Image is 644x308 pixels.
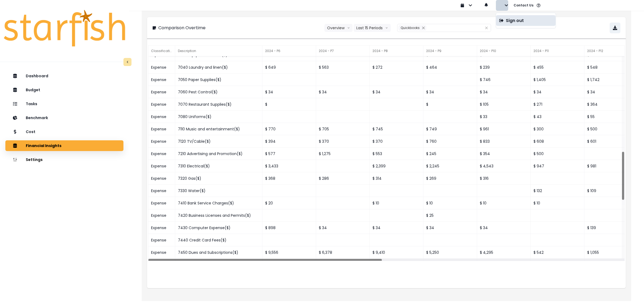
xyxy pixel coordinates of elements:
[5,112,123,123] button: Benchmark
[420,25,426,31] button: Remove
[316,61,370,74] div: $ 563
[148,222,175,234] div: Expense
[148,172,175,185] div: Expense
[175,148,262,160] div: 7210 Advertising and Promotion($)
[148,148,175,160] div: Expense
[584,61,638,74] div: $ 548
[370,61,423,74] div: $ 272
[477,172,531,185] div: $ 316
[531,123,584,135] div: $ 300
[370,222,423,234] div: $ 34
[148,197,175,209] div: Expense
[477,86,531,98] div: $ 34
[584,98,638,111] div: $ 364
[370,246,423,259] div: $ 9,410
[148,209,175,222] div: Expense
[531,246,584,259] div: $ 542
[531,185,584,197] div: $ 132
[26,88,40,92] p: Budget
[584,246,638,259] div: $ 1,055
[477,135,531,148] div: $ 833
[347,25,350,31] svg: arrow down line
[531,98,584,111] div: $ 271
[175,74,262,86] div: 7050 Paper Supplies($)
[584,123,638,135] div: $ 500
[423,148,477,160] div: $ 245
[148,185,175,197] div: Expense
[316,148,370,160] div: $ 1,275
[175,98,262,111] div: 7070 Restaurant Supplies($)
[506,18,524,23] p: Sign out
[370,46,423,56] div: 2024 - P8
[262,46,316,56] div: 2024 - P6
[423,135,477,148] div: $ 760
[477,98,531,111] div: $ 105
[584,185,638,197] div: $ 109
[5,98,123,109] button: Tasks
[316,222,370,234] div: $ 34
[175,209,262,222] div: 7420 Business Licenses and Permits($)
[148,246,175,259] div: Expense
[423,197,477,209] div: $ 10
[477,123,531,135] div: $ 961
[584,160,638,172] div: $ 981
[5,140,123,151] button: Financial Insights
[370,160,423,172] div: $ 2,399
[477,74,531,86] div: $ 746
[262,61,316,74] div: $ 649
[175,111,262,123] div: 7080 Uniforms($)
[584,74,638,86] div: $ 1,742
[5,126,123,137] button: Cost
[262,123,316,135] div: $ 770
[385,25,388,31] svg: arrow down line
[477,61,531,74] div: $ 239
[148,111,175,123] div: Expense
[175,160,262,172] div: 7310 Electrical($)
[531,197,584,209] div: $ 10
[584,135,638,148] div: $ 601
[531,74,584,86] div: $ 1,405
[148,135,175,148] div: Expense
[262,160,316,172] div: $ 3,433
[158,25,206,31] p: Comparison Overtime
[262,98,316,111] div: $
[531,111,584,123] div: $ 43
[316,246,370,259] div: $ 6,378
[423,222,477,234] div: $ 34
[477,246,531,259] div: $ 4,295
[175,246,262,259] div: 7450 Dues and Subscriptions($)
[584,46,638,56] div: 2024 - P12
[148,123,175,135] div: Expense
[175,61,262,74] div: 7040 Laundry and linen($)
[398,25,426,31] div: Quickbooks
[584,111,638,123] div: $ 55
[422,26,425,30] svg: close
[175,123,262,135] div: 7110 Music and entertainment($)
[531,46,584,56] div: 2024 - P11
[477,160,531,172] div: $ 4,543
[175,172,262,185] div: 7320 Gas($)
[262,86,316,98] div: $ 34
[26,130,35,134] p: Cost
[148,160,175,172] div: Expense
[5,154,123,165] button: Settings
[531,160,584,172] div: $ 947
[531,86,584,98] div: $ 34
[370,197,423,209] div: $ 10
[316,123,370,135] div: $ 705
[370,86,423,98] div: $ 34
[26,102,37,106] p: Tasks
[370,172,423,185] div: $ 314
[175,86,262,98] div: 7060 Pest Control($)
[5,71,123,81] button: Dashboard
[26,116,48,120] p: Benchmark
[423,209,477,222] div: $ 25
[423,61,477,74] div: $ 464
[148,98,175,111] div: Expense
[354,24,391,32] button: Last 15 Periodsarrow down line
[423,123,477,135] div: $ 749
[316,172,370,185] div: $ 286
[423,246,477,259] div: $ 5,250
[148,74,175,86] div: Expense
[477,148,531,160] div: $ 354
